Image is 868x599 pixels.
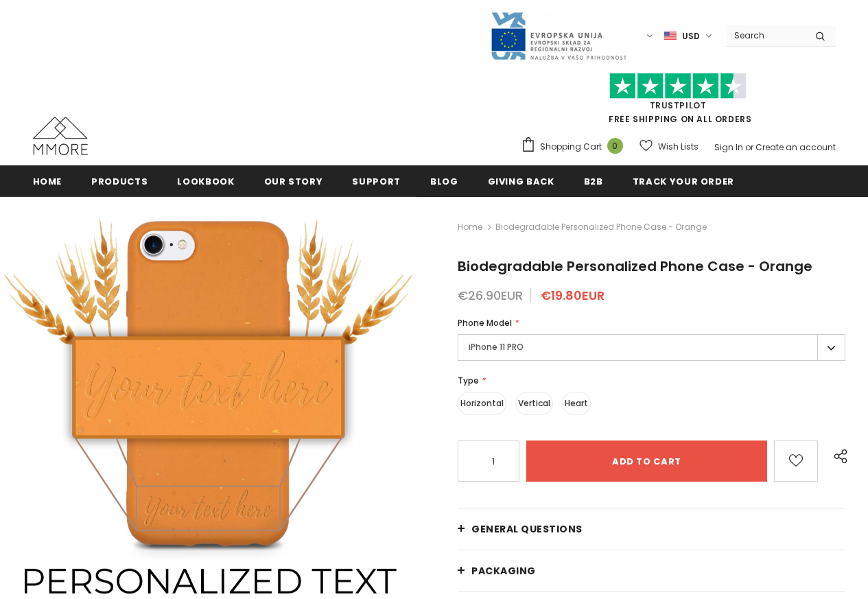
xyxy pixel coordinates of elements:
[264,175,323,188] span: Our Story
[633,175,734,188] span: Track your order
[541,287,605,304] span: €19.80EUR
[458,392,506,415] label: Horizontal
[714,141,743,153] a: Sign In
[33,165,62,196] a: Home
[458,287,523,304] span: €26.90EUR
[745,141,753,153] span: or
[458,317,512,329] span: Phone Model
[33,175,62,188] span: Home
[91,175,148,188] span: Products
[488,175,554,188] span: Giving back
[471,522,583,536] span: General Questions
[633,165,734,196] a: Track your order
[458,550,845,591] a: PACKAGING
[609,73,747,99] img: Trust Pilot Stars
[640,134,699,158] a: Wish Lists
[33,117,88,155] img: MMORE Cases
[352,175,401,188] span: support
[490,11,627,61] img: Javni Razpis
[521,137,630,157] a: Shopping Cart 0
[607,138,623,154] span: 0
[490,30,627,41] a: Javni Razpis
[488,165,554,196] a: Giving back
[726,25,805,45] input: Search Site
[458,334,845,361] label: iPhone 11 PRO
[664,30,677,42] img: USD
[650,99,707,111] a: Trustpilot
[521,79,836,125] span: FREE SHIPPING ON ALL ORDERS
[540,140,602,154] span: Shopping Cart
[458,219,482,235] a: Home
[515,392,553,415] label: Vertical
[430,175,458,188] span: Blog
[458,257,812,276] span: Biodegradable Personalized Phone Case - Orange
[562,392,591,415] label: Heart
[458,375,479,386] span: Type
[682,30,700,43] span: USD
[264,165,323,196] a: Our Story
[458,508,845,550] a: General Questions
[658,140,699,154] span: Wish Lists
[430,165,458,196] a: Blog
[352,165,401,196] a: support
[91,165,148,196] a: Products
[526,441,767,482] input: Add to cart
[471,564,536,578] span: PACKAGING
[177,165,234,196] a: Lookbook
[584,175,603,188] span: B2B
[495,219,707,235] span: Biodegradable Personalized Phone Case - Orange
[755,141,836,153] a: Create an account
[177,175,234,188] span: Lookbook
[584,165,603,196] a: B2B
